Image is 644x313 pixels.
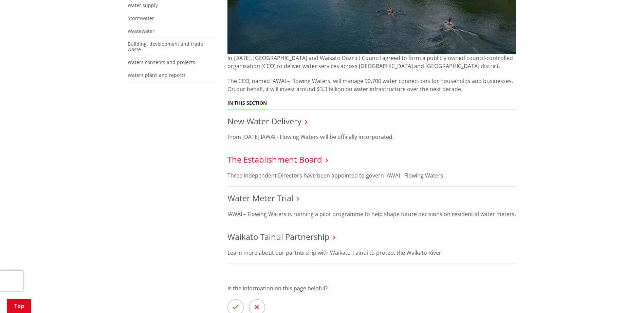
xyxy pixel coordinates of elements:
[613,285,637,309] iframe: Messenger Launcher
[128,28,154,34] a: Wastewater
[128,41,203,53] a: Building, development and trade waste
[227,154,322,165] a: The Establishment Board
[128,2,158,8] a: Water supply
[227,77,517,93] p: The CCO, named IAWAI – Flowing Waters, will manage 90,700 water connections for households and bu...
[227,284,517,292] p: Is the information on this page helpful?
[227,171,517,180] p: Three independent Directors have been appointed to govern IAWAI - Flowing Waters.
[227,116,301,127] a: New Water Delivery
[227,210,517,218] p: IAWAI – Flowing Waters is running a pilot programme to help shape future decisions on residential...
[227,100,267,106] h5: In this section
[227,133,517,141] p: From [DATE] IAWAI - Flowing Waters will be offically incorporated.
[7,299,31,313] a: Top
[128,15,154,21] a: Stormwater
[227,192,293,204] a: Water Meter Trial
[227,231,330,242] a: Waikato Tainui Partnership
[128,59,195,65] a: Waters consents and projects
[227,249,517,257] p: Learn more about our partnership with Waikato-Tainui to protect the Waikato River.
[128,72,186,78] a: Waters plans and reports
[227,54,517,70] p: In [DATE], [GEOGRAPHIC_DATA] and Waikato District Council agreed to form a publicly owned council...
